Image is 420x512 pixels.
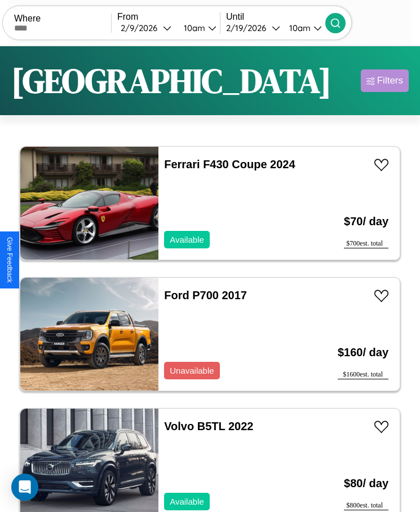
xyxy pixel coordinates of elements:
[344,239,388,248] div: $ 700 est. total
[11,58,331,104] h1: [GEOGRAPHIC_DATA]
[170,232,204,247] p: Available
[338,370,388,379] div: $ 1600 est. total
[117,12,220,22] label: From
[170,494,204,509] p: Available
[344,466,388,501] h3: $ 80 / day
[377,75,403,86] div: Filters
[344,501,388,510] div: $ 800 est. total
[226,12,325,22] label: Until
[164,420,253,432] a: Volvo B5TL 2022
[6,237,14,283] div: Give Feedback
[11,474,38,501] div: Open Intercom Messenger
[14,14,111,24] label: Where
[117,22,175,34] button: 2/9/2026
[170,363,214,378] p: Unavailable
[121,23,163,33] div: 2 / 9 / 2026
[164,289,247,301] a: Ford P700 2017
[226,23,272,33] div: 2 / 19 / 2026
[175,22,220,34] button: 10am
[344,204,388,239] h3: $ 70 / day
[338,335,388,370] h3: $ 160 / day
[178,23,208,33] div: 10am
[280,22,325,34] button: 10am
[284,23,313,33] div: 10am
[164,158,295,170] a: Ferrari F430 Coupe 2024
[361,69,409,92] button: Filters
